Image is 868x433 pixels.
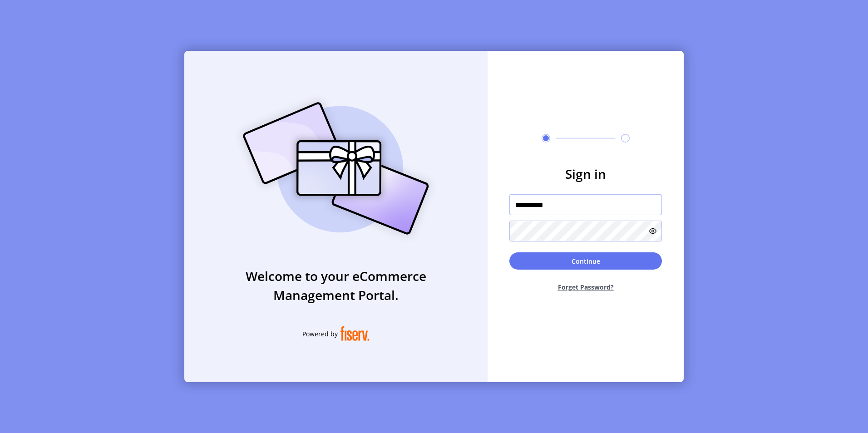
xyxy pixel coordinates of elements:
h3: Sign in [509,164,662,183]
span: Powered by [302,329,338,339]
h3: Welcome to your eCommerce Management Portal. [184,266,488,305]
button: Forget Password? [509,275,662,299]
button: Continue [509,252,662,270]
img: card_Illustration.svg [229,92,443,245]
